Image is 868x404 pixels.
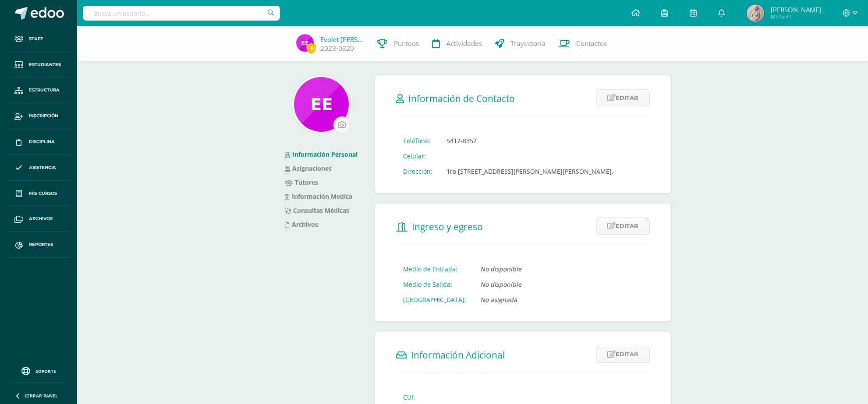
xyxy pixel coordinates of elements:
[408,92,515,105] span: Información de Contacto
[29,138,55,145] span: Disciplina
[7,129,70,155] a: Disciplina
[25,393,58,399] span: Cerrar panel
[480,265,521,273] i: No disponible
[439,133,620,148] td: 5412-8352
[446,39,482,48] span: Actividades
[596,218,650,235] a: Editar
[439,164,620,179] td: 1ra [STREET_ADDRESS][PERSON_NAME][PERSON_NAME],
[29,241,53,248] span: Reportes
[7,52,70,78] a: Estudiantes
[480,280,521,288] i: No disponible
[29,112,58,119] span: Inscripción
[296,34,314,52] img: 1ac56df6e9b4b4dece475a5a79999949.png
[306,42,316,53] span: 4
[596,89,650,106] a: Editar
[394,39,419,48] span: Punteos
[371,26,425,61] a: Punteos
[576,39,607,48] span: Contactos
[489,26,552,61] a: Trayectoria
[7,78,70,104] a: Estructura
[29,190,57,197] span: Mis cursos
[29,61,61,68] span: Estudiantes
[7,181,70,207] a: Mis cursos
[396,133,439,148] td: Teléfono:
[480,295,517,304] i: No asignada
[11,365,67,376] a: Soporte
[285,220,318,228] a: Archivos
[83,6,280,21] input: Busca un usuario...
[510,39,546,48] span: Trayectoria
[320,44,354,53] a: 2023-0320
[29,35,43,42] span: Staff
[771,13,821,21] span: Mi Perfil
[285,164,332,172] a: Asignaciones
[285,192,352,200] a: Información Medica
[7,232,70,258] a: Reportes
[396,292,473,307] td: [GEOGRAPHIC_DATA]:
[596,346,650,363] a: Editar
[285,178,318,186] a: Tutores
[396,164,439,179] td: Dirección:
[396,277,473,292] td: Medio de Salida:
[411,349,505,361] span: Información Adicional
[396,261,473,277] td: Medio de Entrada:
[29,164,56,171] span: Asistencia
[35,368,56,374] span: Soporte
[29,87,60,94] span: Estructura
[29,215,53,222] span: Archivos
[7,26,70,52] a: Staff
[285,150,358,158] a: Información Personal
[320,35,364,44] a: Evolet [PERSON_NAME]
[7,155,70,181] a: Asistencia
[771,5,821,14] span: [PERSON_NAME]
[552,26,613,61] a: Contactos
[747,4,764,22] img: 0721312b14301b3cebe5de6252ad211a.png
[412,221,483,233] span: Ingreso y egreso
[7,103,70,129] a: Inscripción
[285,206,349,214] a: Consultas Médicas
[294,77,349,132] img: f685024a916d5f6de21a1c4896d65e96.png
[396,148,439,164] td: Celular:
[425,26,489,61] a: Actividades
[7,206,70,232] a: Archivos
